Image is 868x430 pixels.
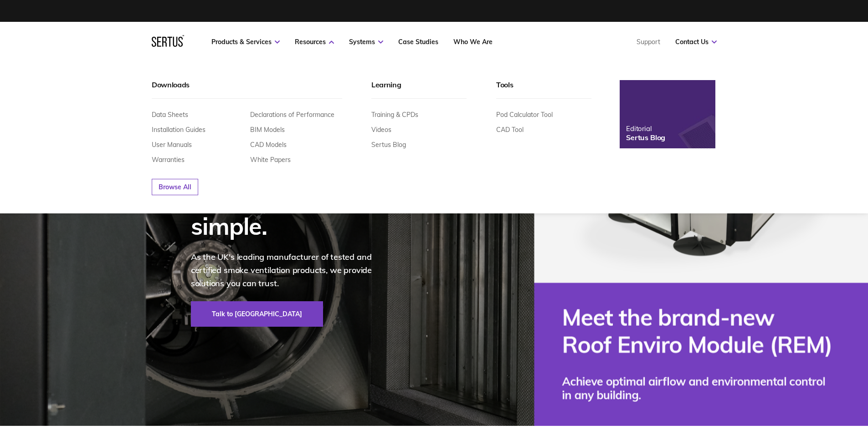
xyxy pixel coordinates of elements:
a: White Papers [250,156,291,164]
iframe: Chat Widget [822,386,868,430]
a: CAD Models [250,141,287,149]
a: Pod Calculator Tool [496,111,553,119]
a: Browse All [152,179,198,195]
a: Sertus Blog [371,141,406,149]
a: Support [637,38,660,46]
div: Editorial [626,124,665,133]
a: EditorialSertus Blog [620,80,715,148]
a: User Manuals [152,141,192,149]
p: As the UK's leading manufacturer of tested and certified smoke ventilation products, we provide s... [191,251,391,290]
div: Learning [371,80,467,99]
a: Resources [295,38,334,46]
div: Downloads [152,80,342,99]
div: Sertus Blog [626,133,665,142]
a: Talk to [GEOGRAPHIC_DATA] [191,301,323,327]
a: Products & Services [211,38,280,46]
a: CAD Tool [496,126,524,134]
a: Warranties [152,156,185,164]
a: Contact Us [675,38,717,46]
a: Training & CPDs [371,111,418,119]
a: Installation Guides [152,126,205,134]
a: Who We Are [453,38,493,46]
a: Data Sheets [152,111,188,119]
a: Systems [349,38,383,46]
a: Videos [371,126,391,134]
a: Case Studies [398,38,438,46]
div: Smoke ventilation, made simple. [191,161,391,239]
a: Declarations of Performance [250,111,334,119]
div: Tools [496,80,591,99]
a: BIM Models [250,126,285,134]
